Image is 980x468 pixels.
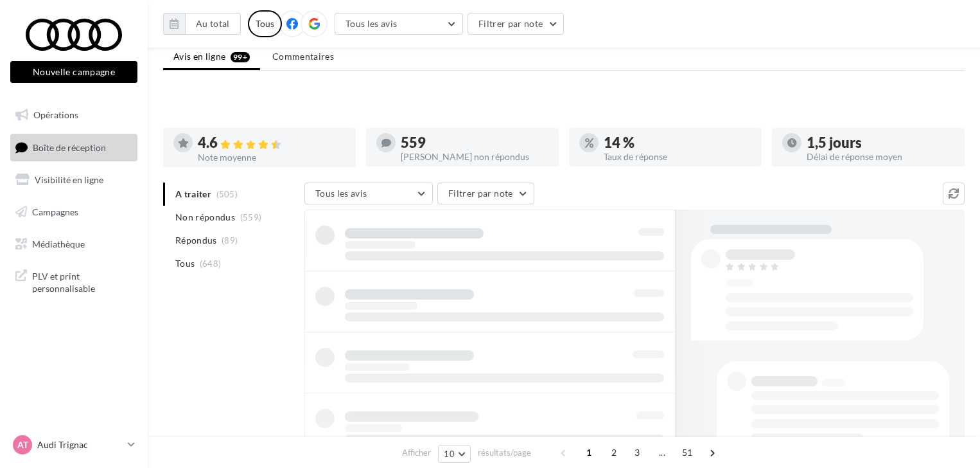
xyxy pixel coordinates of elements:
a: Boîte de réception [8,134,140,161]
a: Campagnes [8,199,140,226]
span: Tous [175,257,195,270]
div: 4.6 [198,136,346,150]
div: 559 [401,136,548,150]
span: AT [17,438,28,451]
span: Campagnes [32,206,78,217]
span: 2 [604,442,624,463]
a: Opérations [8,102,140,129]
button: Au total [185,13,241,35]
span: 10 [444,449,455,459]
span: Commentaires [272,51,334,62]
span: Boîte de réception [33,141,106,152]
button: Filtrer par note [468,13,564,35]
button: Au total [163,13,241,35]
button: Tous les avis [335,13,463,35]
div: Note moyenne [198,153,346,162]
span: (648) [200,258,222,269]
div: [PERSON_NAME] non répondus [401,152,548,161]
div: 14 % [604,136,751,150]
span: (559) [240,212,262,222]
span: Tous les avis [346,18,398,29]
span: Afficher [402,447,431,459]
div: Délai de réponse moyen [807,152,954,161]
span: ... [652,442,672,463]
span: 51 [677,442,698,463]
a: Médiathèque [8,231,140,258]
span: Médiathèque [32,238,85,249]
span: (89) [222,235,238,246]
span: Tous les avis [315,188,367,199]
a: PLV et print personnalisable [8,262,140,300]
span: résultats/page [478,447,531,459]
a: AT Audi Trignac [10,433,137,457]
div: 1,5 jours [807,136,954,150]
span: Opérations [33,109,78,120]
div: Taux de réponse [604,152,751,161]
button: Filtrer par note [437,183,534,204]
div: Tous [248,10,282,37]
span: Non répondus [175,211,235,224]
span: Visibilité en ligne [35,174,103,185]
a: Visibilité en ligne [8,166,140,194]
span: Répondus [175,234,217,247]
p: Audi Trignac [37,438,123,451]
span: 3 [627,442,647,463]
button: Tous les avis [304,183,433,204]
button: Nouvelle campagne [10,61,137,83]
span: 1 [579,442,599,463]
span: PLV et print personnalisable [32,267,132,295]
button: 10 [438,445,471,463]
